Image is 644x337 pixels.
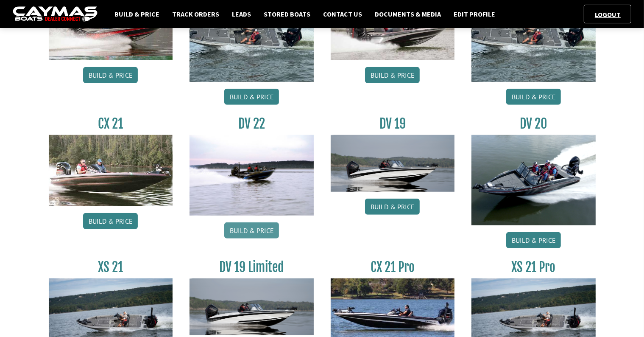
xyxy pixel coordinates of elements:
[49,259,173,275] h3: XS 21
[449,8,499,20] a: Edit Profile
[471,259,596,275] h3: XS 21 Pro
[471,135,596,225] img: DV_20_from_website_for_caymas_connect.png
[224,222,279,239] a: Build & Price
[331,135,455,192] img: dv-19-ban_from_website_for_caymas_connect.png
[331,259,455,275] h3: CX 21 Pro
[371,8,445,20] a: Documents & Media
[190,135,314,216] img: DV22_original_motor_cropped_for_caymas_connect.jpg
[110,8,164,20] a: Build & Price
[228,8,255,20] a: Leads
[224,89,279,105] a: Build & Price
[49,135,173,206] img: CX21_thumb.jpg
[471,116,596,132] h3: DV 20
[83,67,138,83] a: Build & Price
[83,213,138,229] a: Build & Price
[506,89,561,105] a: Build & Price
[259,8,315,20] a: Stored Boats
[190,259,314,275] h3: DV 19 Limited
[13,6,98,22] img: caymas-dealer-connect-2ed40d3bc7270c1d8d7ffb4b79bf05adc795679939227970def78ec6f6c03838.gif
[49,116,173,132] h3: CX 21
[190,116,314,132] h3: DV 22
[190,278,314,335] img: dv-19-ban_from_website_for_caymas_connect.png
[319,8,366,20] a: Contact Us
[591,10,625,19] a: Logout
[365,67,420,83] a: Build & Price
[168,8,223,20] a: Track Orders
[365,199,420,215] a: Build & Price
[331,116,455,132] h3: DV 19
[506,232,561,248] a: Build & Price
